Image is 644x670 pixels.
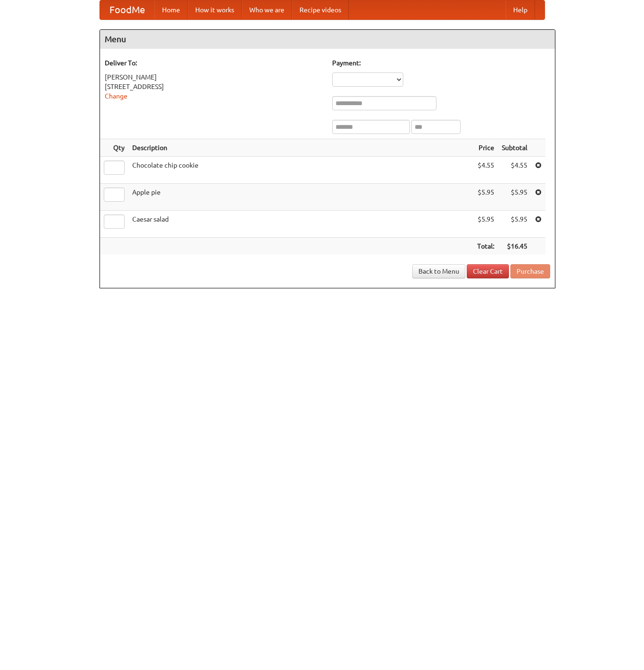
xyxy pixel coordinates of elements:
[128,157,473,184] td: Chocolate chip cookie
[473,139,498,157] th: Price
[105,82,323,91] div: [STREET_ADDRESS]
[100,139,128,157] th: Qty
[188,0,242,19] a: How it works
[498,238,531,255] th: $16.45
[498,139,531,157] th: Subtotal
[292,0,349,19] a: Recipe videos
[100,30,555,49] h4: Menu
[467,264,509,278] a: Clear Cart
[498,184,531,211] td: $5.95
[100,0,154,19] a: FoodMe
[128,211,473,238] td: Caesar salad
[105,72,323,82] div: [PERSON_NAME]
[105,92,127,100] a: Change
[510,264,550,278] button: Purchase
[412,264,465,278] a: Back to Menu
[473,211,498,238] td: $5.95
[498,157,531,184] td: $4.55
[128,184,473,211] td: Apple pie
[498,211,531,238] td: $5.95
[242,0,292,19] a: Who we are
[473,184,498,211] td: $5.95
[473,157,498,184] td: $4.55
[128,139,473,157] th: Description
[506,0,535,19] a: Help
[332,58,550,68] h5: Payment:
[105,58,323,68] h5: Deliver To:
[473,238,498,255] th: Total:
[154,0,188,19] a: Home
